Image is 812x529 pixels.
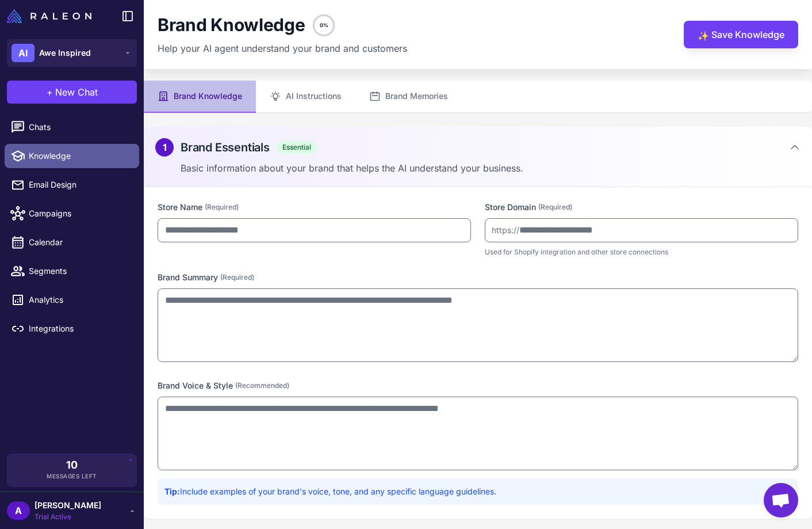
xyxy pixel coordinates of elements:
a: Segments [5,259,139,283]
label: Store Domain [485,201,798,214]
p: Basic information about your brand that helps the AI understand your business. [181,161,800,175]
a: Calendar [5,230,139,254]
text: 0% [319,22,328,28]
span: Trial Active [35,512,101,522]
span: Chats [29,121,130,134]
span: 10 [66,460,78,470]
span: Campaigns [29,207,130,220]
button: Brand Memories [355,81,462,113]
span: Analytics [29,294,130,306]
span: Messages Left [47,472,97,481]
span: (Required) [538,202,572,212]
span: Integrations [29,322,130,335]
label: Brand Summary [158,271,798,284]
label: Store Name [158,201,471,214]
button: +New Chat [7,81,137,104]
button: ✨Save Knowledge [684,21,798,48]
div: A [7,501,30,520]
span: ✨ [698,29,707,38]
span: New Chat [55,85,98,99]
p: Help your AI agent understand your brand and customers [158,41,407,55]
span: Segments [29,265,130,277]
a: Campaigns [5,201,139,226]
p: Include examples of your brand's voice, tone, and any specific language guidelines. [164,485,791,498]
label: Brand Voice & Style [158,379,798,392]
p: Used for Shopify integration and other store connections [485,247,798,257]
span: Essential [277,141,317,154]
a: Raleon Logo [7,9,96,23]
a: Chats [5,115,139,139]
div: Open chat [764,483,798,517]
button: AIAwe Inspired [7,39,137,67]
span: Calendar [29,236,130,249]
span: Awe Inspired [39,47,91,59]
strong: Tip: [164,486,180,496]
span: Email Design [29,178,130,191]
a: Analytics [5,288,139,312]
span: [PERSON_NAME] [35,499,101,512]
div: AI [12,44,35,62]
span: Knowledge [29,150,130,162]
button: AI Instructions [256,81,355,113]
span: (Recommended) [235,380,289,391]
div: 1 [155,138,174,157]
a: Knowledge [5,144,139,168]
a: Email Design [5,173,139,197]
h2: Brand Essentials [181,139,270,156]
span: + [47,85,53,99]
span: (Required) [220,272,254,283]
img: Raleon Logo [7,9,91,23]
a: Integrations [5,317,139,341]
h1: Brand Knowledge [158,14,305,36]
button: Brand Knowledge [144,81,256,113]
span: (Required) [205,202,239,212]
